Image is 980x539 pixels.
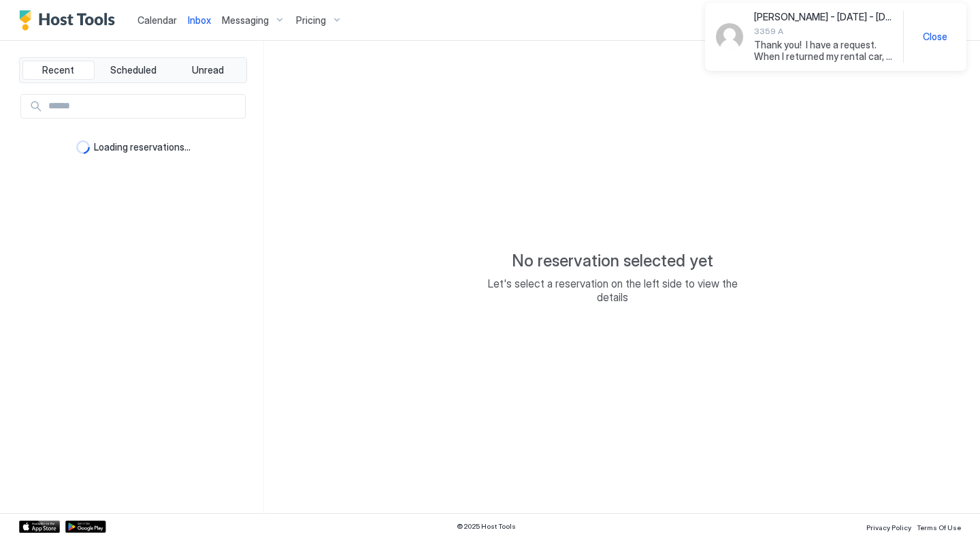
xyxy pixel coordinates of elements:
[171,61,244,80] button: Unread
[22,61,95,80] button: Recent
[43,95,245,118] input: Input Field
[716,23,743,50] div: Avatar
[188,13,211,27] a: Inbox
[754,26,892,36] span: 3359 A
[137,14,177,26] span: Calendar
[866,519,911,534] a: Privacy Policy
[19,10,121,31] a: Host Tools Logo
[19,57,247,83] div: tab-group
[65,521,106,533] a: Google Play Store
[296,14,326,27] span: Pricing
[188,14,211,26] span: Inbox
[110,64,157,76] span: Scheduled
[42,64,74,76] span: Recent
[754,39,892,63] span: Thank you! I have a request. When I returned my rental car, I found out it had damage. It had to ...
[754,11,892,23] span: [PERSON_NAME] - [DATE] - [DATE]
[192,64,224,76] span: Unread
[866,523,911,532] span: Privacy Policy
[457,522,516,531] span: © 2025 Host Tools
[19,521,60,533] a: App Store
[94,141,191,153] span: Loading reservations...
[917,523,961,532] span: Terms Of Use
[476,277,749,304] span: Let's select a reservation on the left side to view the details
[917,519,961,534] a: Terms Of Use
[512,251,713,271] span: No reservation selected yet
[137,13,177,27] a: Calendar
[222,14,269,27] span: Messaging
[97,61,169,80] button: Scheduled
[923,31,947,43] span: Close
[76,140,90,154] div: loading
